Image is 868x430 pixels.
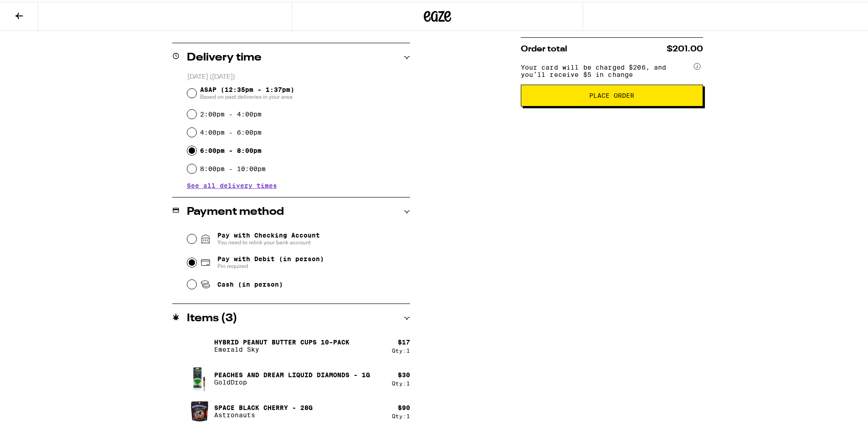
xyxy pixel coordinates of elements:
span: Pin required [217,261,324,268]
h2: Payment method [187,205,284,216]
div: $ 17 [398,337,410,344]
button: Place Order [521,83,703,105]
span: Pay with Debit (in person) [217,253,324,261]
span: Pay with Checking Account [217,230,320,244]
p: We'll contact you at [PHONE_NUMBER] when we arrive [187,30,410,37]
button: See all delivery times [187,181,277,187]
label: 6:00pm - 8:00pm [200,145,262,152]
div: Qty: 1 [392,379,410,384]
span: You need to relink your bank account [217,237,320,244]
p: Peaches And Dream Liquid Diamonds - 1g [214,369,370,377]
h2: Items ( 3 ) [187,311,237,322]
span: Based on past deliveries in your area [200,91,294,99]
span: Your card will be charged $206, and you’ll receive $5 in change [521,59,692,76]
span: Place Order [589,91,634,97]
span: Order total [521,43,567,51]
div: $ 90 [398,402,410,410]
p: [DATE] ([DATE]) [187,71,410,80]
img: Peaches And Dream Liquid Diamonds - 1g [187,363,212,390]
label: 4:00pm - 6:00pm [200,127,262,134]
span: ASAP (12:35pm - 1:37pm) [200,84,294,99]
label: 2:00pm - 4:00pm [200,109,262,116]
p: Emerald Sky [214,344,349,351]
p: GoldDrop [214,377,370,384]
h2: Delivery time [187,51,262,61]
img: Space Black Cherry - 28g [187,397,212,422]
p: Hybrid Peanut Butter Cups 10-Pack [214,337,349,344]
span: $201.00 [667,43,703,51]
div: Qty: 1 [392,346,410,352]
div: $ 30 [398,369,410,377]
span: Cash (in person) [217,279,283,286]
label: 8:00pm - 10:00pm [200,163,266,171]
div: Qty: 1 [392,411,410,417]
span: Hi. Need any help? [5,6,66,14]
img: Hybrid Peanut Butter Cups 10-Pack [187,331,212,357]
p: Astronauts [214,410,313,417]
p: Space Black Cherry - 28g [214,402,313,410]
